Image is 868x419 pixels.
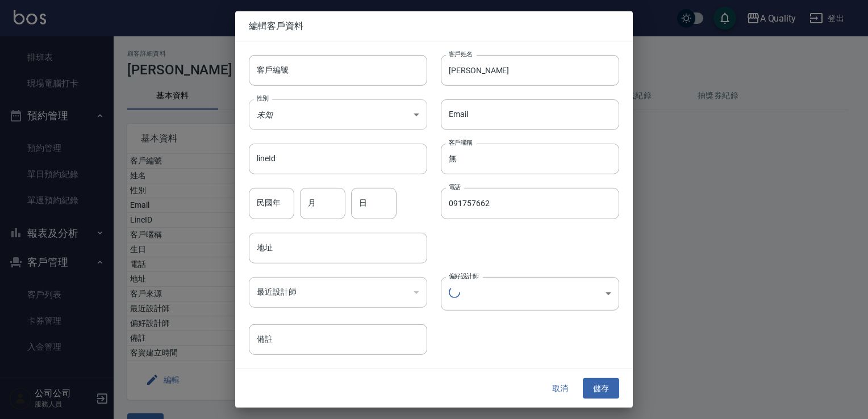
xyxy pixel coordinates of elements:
button: 儲存 [583,378,619,399]
label: 客戶暱稱 [449,139,473,147]
label: 偏好設計師 [449,271,478,280]
label: 客戶姓名 [449,50,473,58]
button: 取消 [542,378,578,399]
span: 編輯客戶資料 [249,20,619,32]
em: 未知 [257,110,273,119]
label: 電話 [449,183,461,191]
label: 性別 [257,94,269,103]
